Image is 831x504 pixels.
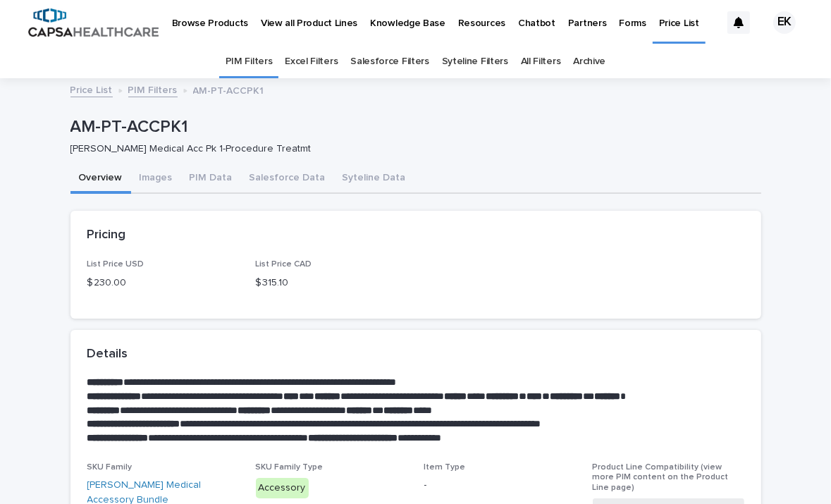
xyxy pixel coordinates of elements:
[70,164,131,194] button: Overview
[256,463,324,472] span: SKU Family Type
[28,8,159,37] img: B5p4sRfuTuC72oLToeu7
[256,260,312,269] span: List Price CAD
[87,463,133,472] span: SKU Family
[285,45,338,78] a: Excel Filters
[70,117,756,137] p: AM-PT-ACCPK1
[521,45,561,78] a: All Filters
[226,45,273,78] a: PIM Filters
[593,463,729,492] span: Product Line Compatibility (view more PIM content on the Product Line page)
[256,478,309,498] div: Accessory
[128,81,178,97] a: PIM Filters
[193,82,264,97] p: AM-PT-ACCPK1
[424,463,466,472] span: Item Type
[573,45,605,78] a: Archive
[181,164,241,194] button: PIM Data
[87,347,128,362] h2: Details
[70,143,750,155] p: [PERSON_NAME] Medical Acc Pk 1-Procedure Treatmt
[256,276,407,290] p: $ 315.10
[87,228,126,243] h2: Pricing
[241,164,334,194] button: Salesforce Data
[70,81,113,97] a: Price List
[131,164,181,194] button: Images
[442,45,508,78] a: Syteline Filters
[87,260,144,269] span: List Price USD
[773,11,796,34] div: EK
[350,45,429,78] a: Salesforce Filters
[424,478,576,493] p: -
[87,276,239,290] p: $ 230.00
[334,164,414,194] button: Syteline Data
